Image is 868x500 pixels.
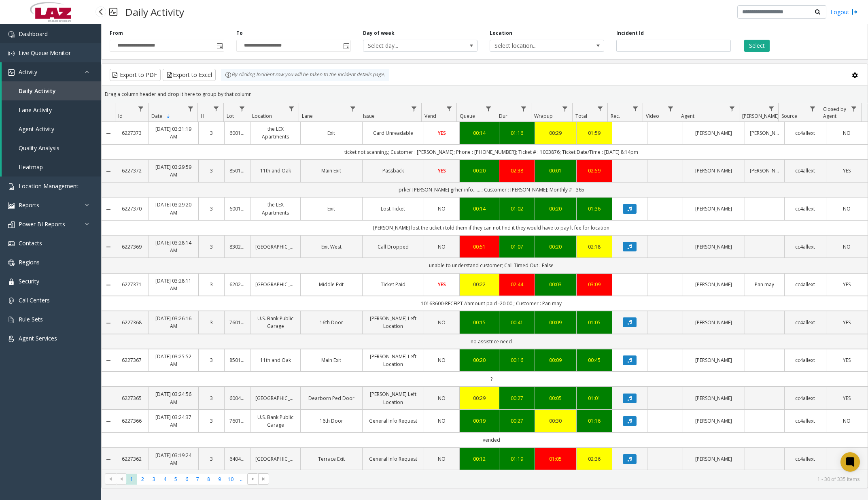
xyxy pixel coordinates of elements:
a: General Info Request [367,417,419,425]
div: 00:01 [540,167,571,174]
a: General Info Request [367,455,419,463]
a: Logout [830,8,858,16]
a: 6227366 [120,417,144,425]
a: 3 [204,417,219,425]
td: [PERSON_NAME] lost the ticket i told them if they can not find it they would have to pay lt fee f... [115,220,868,235]
td: prker [PERSON_NAME] grher info.......; Customer : [PERSON_NAME]; Monthly # : 365 [115,182,868,197]
a: Lane Activity [2,100,101,119]
div: 00:20 [540,205,571,213]
div: 02:59 [581,167,607,174]
label: To [236,30,243,37]
a: Location Filter Menu [286,103,297,114]
img: 'icon' [8,298,15,304]
span: NO [438,243,446,250]
a: 600168 [229,129,245,137]
div: 00:51 [465,243,494,251]
a: Lane Filter Menu [347,103,358,114]
a: 01:16 [504,129,530,137]
a: NO [831,205,863,213]
a: Card Unreadable [367,129,419,137]
span: NO [843,130,851,136]
a: 760140 [229,417,245,425]
a: [DATE] 03:26:16 AM [154,315,194,330]
a: NO [429,394,454,402]
a: 6227362 [120,455,144,463]
a: 03:09 [581,281,607,288]
span: Agent Activity [19,125,54,133]
a: Total Filter Menu [595,103,606,114]
a: Agent Filter Menu [726,103,737,114]
a: cc4allext [789,167,821,174]
a: Middle Exit [306,281,357,288]
a: 830216 [229,243,245,251]
a: [PERSON_NAME] [688,281,740,288]
img: 'icon' [8,69,15,76]
a: 3 [204,243,219,251]
a: Wrapup Filter Menu [560,103,571,114]
a: the LEX Apartments [255,201,295,216]
span: Rule Sets [19,315,43,323]
a: YES [831,281,863,288]
div: 00:14 [465,205,494,213]
img: logout [851,8,858,16]
a: NO [831,243,863,251]
a: 00:14 [465,129,494,137]
a: [PERSON_NAME] [688,394,740,402]
a: 00:12 [465,455,494,463]
label: From [110,30,123,37]
a: Video Filter Menu [665,103,676,114]
a: NO [831,417,863,425]
span: Select day... [363,40,454,51]
span: Heatmap [19,163,43,171]
a: 620264 [229,281,245,288]
span: NO [843,205,851,212]
a: Collapse Details [102,320,115,326]
a: 3 [204,167,219,174]
div: 01:05 [540,455,571,463]
a: 00:05 [540,394,571,402]
a: Date Filter Menu [185,103,196,114]
a: 6227371 [120,281,144,288]
a: Collapse Details [102,456,115,463]
a: Collapse Details [102,168,115,174]
a: 3 [204,129,219,137]
a: 00:29 [465,394,494,402]
a: [GEOGRAPHIC_DATA] [255,394,295,402]
a: 11th and Oak [255,356,295,364]
a: Source Filter Menu [807,103,818,114]
a: Rec. Filter Menu [630,103,641,114]
td: ? [115,372,868,387]
span: NO [843,243,851,250]
span: Reports [19,201,39,209]
a: Quality Analysis [2,138,101,157]
a: 3 [204,281,219,288]
div: 00:15 [465,319,494,326]
a: cc4allext [789,205,821,213]
span: Toggle popup [215,40,224,51]
a: [PERSON_NAME] [688,319,740,326]
a: 6227368 [120,319,144,326]
span: YES [843,357,851,364]
a: [DATE] 03:29:59 AM [154,163,194,179]
span: Toggle popup [342,40,350,51]
a: Daily Activity [2,81,101,100]
a: 01:02 [504,205,530,213]
img: 'icon' [8,183,15,190]
a: [PERSON_NAME] [688,205,740,213]
a: [PERSON_NAME] [688,455,740,463]
span: Go to the next page [247,473,258,485]
a: 6227373 [120,129,144,137]
div: 01:36 [581,205,607,213]
a: 850107 [229,356,245,364]
a: [DATE] 03:24:56 AM [154,390,194,406]
a: U.S. Bank Public Garage [255,413,295,429]
a: [DATE] 03:24:37 AM [154,413,194,429]
a: Collapse Details [102,206,115,213]
span: YES [438,281,446,288]
a: 01:19 [504,455,530,463]
div: 02:38 [504,167,530,174]
a: [PERSON_NAME] [688,243,740,251]
a: the LEX Apartments [255,125,295,140]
